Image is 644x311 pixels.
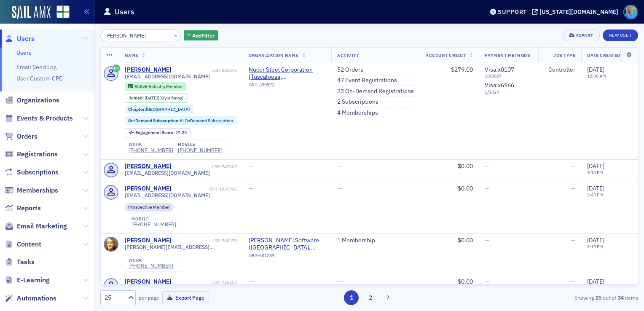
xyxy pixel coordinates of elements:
span: [EMAIL_ADDRESS][DOMAIN_NAME] [125,73,210,80]
a: Tasks [5,257,35,267]
span: Visa : x0107 [485,66,514,73]
span: $0.00 [458,162,473,170]
span: Subscriptions [17,168,59,177]
div: work [129,258,173,263]
label: per page [139,294,159,301]
div: 25 [105,293,123,302]
a: 23 On-Demand Registrations [337,88,414,95]
span: Add Filter [192,32,215,39]
div: mobile [131,217,176,222]
a: [PERSON_NAME] [125,185,172,193]
a: Nucor Steel Corporation (Tuscaloosa, [GEOGRAPHIC_DATA]) [249,66,325,81]
span: Payment Methods [485,52,530,58]
a: Registrations [5,150,58,159]
time: 2:43 PM [587,192,603,198]
div: Support [498,8,527,16]
div: [US_STATE][DOMAIN_NAME] [539,8,618,16]
button: AddFilter [184,30,218,41]
span: 10 / 2027 [485,73,532,79]
div: USR-681848 [173,67,237,73]
span: 1 / 2029 [485,89,532,95]
a: Users [16,49,32,56]
a: [PHONE_NUMBER] [178,147,223,153]
a: 1 Membership [337,237,375,244]
span: — [485,162,489,170]
span: Organizations [17,96,59,105]
a: [PERSON_NAME] [125,163,172,170]
span: [EMAIL_ADDRESS][DOMAIN_NAME] [125,170,210,176]
a: 52 Orders [337,66,363,74]
span: — [571,236,575,244]
div: Joined: 1993-03-04 00:00:00 [125,94,188,103]
span: Profile [623,5,638,19]
span: Registrations [17,150,58,159]
span: $279.00 [451,66,473,73]
div: Showing out of items [465,294,638,301]
div: ORG-651289 [249,253,325,261]
h1: Users [115,7,134,17]
span: — [249,185,253,192]
span: $0.00 [458,278,473,285]
span: [DATE] [587,236,604,244]
a: Subscriptions [5,168,59,177]
span: — [249,162,253,170]
div: USR-748379 [173,238,237,244]
span: McLeod Software (Birmingham, AL) [249,237,325,252]
div: [PHONE_NUMBER] [131,221,176,228]
div: USR-1820926 [173,186,237,192]
span: Date Created [587,52,620,58]
div: mobile [178,142,223,147]
img: SailAMX [56,5,70,19]
span: Automations [17,294,56,303]
span: [EMAIL_ADDRESS][DOMAIN_NAME] [125,192,210,198]
a: Email Marketing [5,222,67,231]
a: 47 Event Registrations [337,77,397,84]
time: 9:15 PM [587,244,603,249]
button: 2 [363,290,378,305]
a: User Custom CPE [16,75,62,82]
span: Account Credit [426,52,466,58]
div: Export [576,33,593,38]
span: On-Demand Subscription : [128,118,180,123]
div: ORG-650572 [249,82,325,91]
span: — [485,278,489,285]
a: [PERSON_NAME] [125,66,172,74]
span: Joined : [129,95,145,101]
div: (32yrs 5mos) [145,95,184,101]
time: 9:10 PM [587,169,603,175]
a: Chapter:[GEOGRAPHIC_DATA] [128,107,190,112]
div: [PERSON_NAME] [125,278,172,286]
span: Chapter : [128,106,146,112]
span: [DATE] [587,185,604,192]
button: [US_STATE][DOMAIN_NAME] [532,9,621,15]
span: Tasks [17,257,35,267]
div: Chapter: [125,105,194,113]
div: Active: Active: Industry Member [125,82,187,91]
span: [DATE] [587,278,604,285]
a: 4 Memberships [337,109,378,117]
span: — [337,185,342,192]
a: Organizations [5,96,59,105]
a: Automations [5,294,56,303]
span: [DATE] [587,66,604,73]
span: — [571,278,575,285]
span: — [485,185,489,192]
a: Users [5,34,35,43]
img: SailAMX [12,6,51,19]
a: Events & Products [5,114,73,123]
a: [PERSON_NAME] [125,237,172,244]
span: Content [17,240,41,249]
a: [PHONE_NUMBER] [129,147,173,153]
a: 2 Subscriptions [337,98,378,106]
span: Orders [17,132,38,141]
a: Content [5,240,41,249]
a: On-Demand Subscription:ALOnDemand Subscription [128,118,233,123]
span: [DATE] [587,162,604,170]
strong: 25 [594,294,603,301]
